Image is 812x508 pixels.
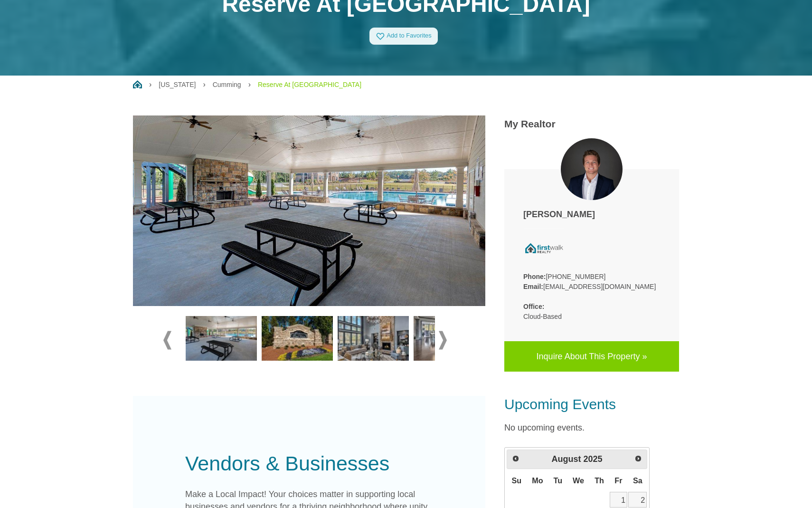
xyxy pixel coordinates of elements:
a: 2 [628,492,647,508]
span: Thursday [595,476,604,485]
strong: Office: [523,303,544,310]
img: company logo [523,228,564,269]
span: 2025 [583,454,602,464]
p: Cloud-Based [523,302,660,322]
span: Add to Favorites [387,32,432,39]
span: Tuesday [554,476,563,485]
span: Saturday [633,476,642,485]
span: August [551,454,581,464]
h3: Upcoming Events [504,396,679,413]
a: Inquire About This Property » [504,341,679,372]
strong: Phone: [523,273,546,280]
a: 1 [610,492,628,508]
h4: [PERSON_NAME] [523,210,660,220]
a: Cumming [213,81,241,88]
a: Next [631,451,646,466]
h3: My Realtor [504,118,679,130]
span: Prev [512,455,519,462]
span: Monday [532,476,543,485]
span: Wednesday [573,476,584,485]
a: [US_STATE] [159,81,196,88]
a: Add to Favorites [369,28,438,45]
span: Next [634,455,642,462]
span: Sunday [511,476,521,485]
div: Vendors & Businesses [185,448,433,479]
p: [PHONE_NUMBER] [EMAIL_ADDRESS][DOMAIN_NAME] [523,272,660,292]
a: Prev [508,451,523,466]
a: Reserve At [GEOGRAPHIC_DATA] [258,81,361,88]
p: No upcoming events. [504,422,679,434]
strong: Email: [523,283,543,290]
span: Friday [614,476,622,485]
